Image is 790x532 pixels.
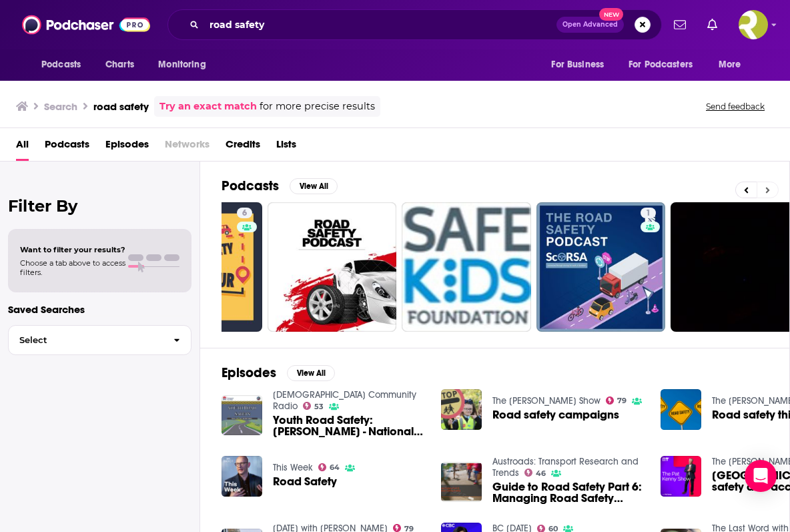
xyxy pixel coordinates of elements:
a: 64 [318,463,340,471]
a: Show notifications dropdown [702,13,723,36]
span: 6 [242,207,247,220]
div: Search podcasts, credits, & more... [167,9,662,40]
a: 79 [606,396,627,405]
div: Open Intercom Messenger [745,460,777,492]
img: Podchaser - Follow, Share and Rate Podcasts [22,12,150,37]
span: 79 [617,398,627,404]
span: Podcasts [41,55,81,74]
span: Networks [165,134,210,161]
a: Lists [276,134,296,161]
a: This Week [273,462,313,473]
a: Muslim Community Radio [273,389,416,412]
h2: Podcasts [222,178,279,194]
a: EpisodesView All [222,364,335,381]
img: Road safety this summer [661,389,701,430]
a: Show notifications dropdown [669,13,691,36]
button: Open AdvancedNew [556,17,624,33]
a: Credits [226,134,260,161]
a: Charts [97,52,142,77]
span: 79 [404,526,414,532]
button: Show profile menu [739,10,768,39]
span: For Podcasters [629,55,693,74]
a: PodcastsView All [222,178,338,194]
button: open menu [542,52,621,77]
img: Road Safety [222,456,262,497]
a: The Pat Kenny Show [492,395,601,407]
a: 1 [536,202,666,332]
input: Search podcasts, credits, & more... [204,14,556,35]
h3: road safety [93,100,149,113]
span: Open Advanced [562,21,618,28]
p: Saved Searches [8,303,191,316]
a: 53 [303,402,324,410]
span: Monitoring [158,55,206,74]
button: open menu [709,52,758,77]
span: 53 [314,404,324,410]
button: Select [8,325,191,355]
span: Youth Road Safety: [PERSON_NAME] - National Road Safety Week [273,415,425,437]
a: All [16,134,29,161]
a: Road Safety [273,476,337,487]
button: Send feedback [702,101,769,112]
img: User Profile [739,10,768,39]
a: 6 [237,208,252,218]
span: 64 [330,465,340,471]
a: 46 [524,469,546,477]
span: 1 [646,207,651,220]
h2: Filter By [8,196,191,216]
span: Choose a tab above to access filters. [20,258,125,277]
img: Galway city: Road safety and accessibility [661,456,701,497]
span: Want to filter your results? [20,245,125,254]
a: Try an exact match [159,99,257,114]
button: open menu [620,52,712,77]
a: Episodes [105,134,149,161]
img: Youth Road Safety: Peter Frazer - National Road Safety Week [222,395,262,436]
h2: Episodes [222,364,276,381]
span: for more precise results [260,99,375,114]
span: More [719,55,741,74]
a: Podcasts [45,134,89,161]
a: Road safety campaigns [492,409,619,421]
span: Select [9,336,163,344]
button: View All [290,178,338,194]
button: open menu [32,52,98,77]
span: Logged in as ResoluteTulsa [739,10,768,39]
img: Road safety campaigns [441,389,482,430]
img: Guide to Road Safety Part 6: Managing Road Safety Audits [441,462,482,503]
span: 46 [536,471,546,477]
a: 79 [393,524,414,532]
button: open menu [149,52,223,77]
h3: Search [44,100,77,113]
a: Guide to Road Safety Part 6: Managing Road Safety Audits [492,481,645,504]
span: 60 [548,526,558,532]
a: Youth Road Safety: Peter Frazer - National Road Safety Week [273,415,425,437]
button: View All [287,365,335,381]
span: New [599,8,623,21]
a: Austroads: Transport Research and Trends [492,456,639,479]
a: 1 [641,208,656,218]
span: For Business [551,55,604,74]
span: Charts [105,55,134,74]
